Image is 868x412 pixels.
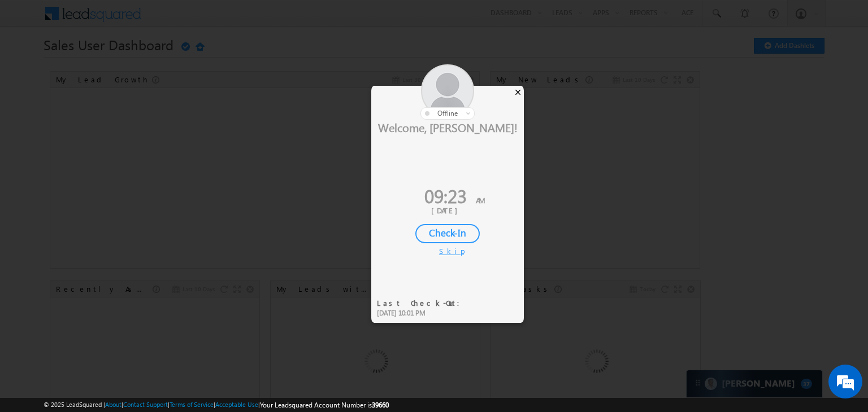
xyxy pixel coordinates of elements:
span: 39660 [372,401,389,409]
span: Your Leadsquared Account Number is [260,401,389,409]
span: AM [476,195,485,205]
div: [DATE] 10:01 PM [377,308,467,318]
div: Last Check-Out: [377,298,467,308]
a: Contact Support [123,401,168,408]
a: Acceptable Use [215,401,258,408]
a: About [105,401,121,408]
span: 09:23 [424,183,467,208]
div: Welcome, [PERSON_NAME]! [371,120,524,134]
div: [DATE] [380,205,515,216]
div: × [512,86,524,98]
div: Check-In [415,224,480,243]
a: Terms of Service [170,401,214,408]
span: offline [437,109,458,117]
div: Skip [439,246,456,256]
span: © 2025 LeadSquared | | | | | [44,400,389,410]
